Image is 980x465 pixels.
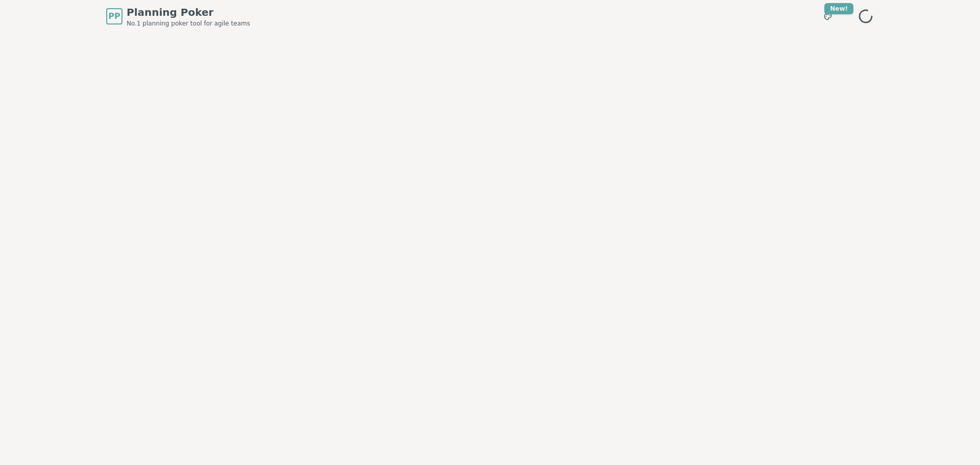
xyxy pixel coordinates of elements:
span: No.1 planning poker tool for agile teams [127,19,250,28]
a: PPPlanning PokerNo.1 planning poker tool for agile teams [106,5,250,28]
span: Planning Poker [127,5,250,19]
div: New! [824,3,853,14]
span: PP [108,10,120,22]
button: New! [819,7,837,26]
